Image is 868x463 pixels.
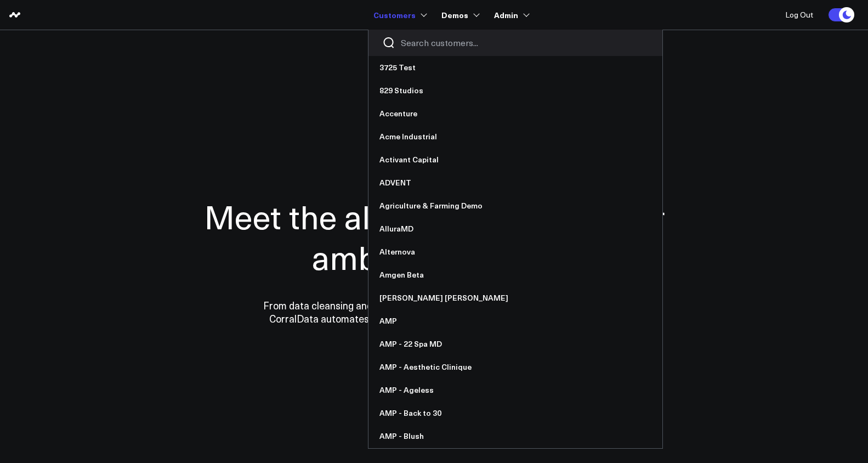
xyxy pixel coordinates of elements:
[368,379,662,402] a: AMP - Ageless
[368,332,662,355] a: AMP - 22 Spa MD
[240,299,629,325] p: From data cleansing and integration to personalized dashboards and insights, CorralData automates...
[368,217,662,240] a: AlluraMD
[368,309,662,332] a: AMP
[368,355,662,379] a: AMP - Aesthetic Clinique
[441,5,478,25] a: Demos
[368,286,662,309] a: [PERSON_NAME] [PERSON_NAME]
[368,194,662,217] a: Agriculture & Farming Demo
[368,56,662,79] a: 3725 Test
[368,425,662,448] a: AMP - Blush
[368,171,662,194] a: ADVENT
[368,148,662,171] a: Activant Capital
[368,79,662,102] a: 829 Studios
[368,402,662,425] a: AMP - Back to 30
[368,125,662,148] a: Acme Industrial
[373,5,425,25] a: Customers
[368,240,662,263] a: Alternova
[494,5,527,25] a: Admin
[166,196,703,277] h1: Meet the all-in-one data hub for ambitious teams
[368,102,662,125] a: Accenture
[401,37,649,49] input: Search customers input
[382,36,395,49] button: Search customers button
[368,263,662,286] a: Amgen Beta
